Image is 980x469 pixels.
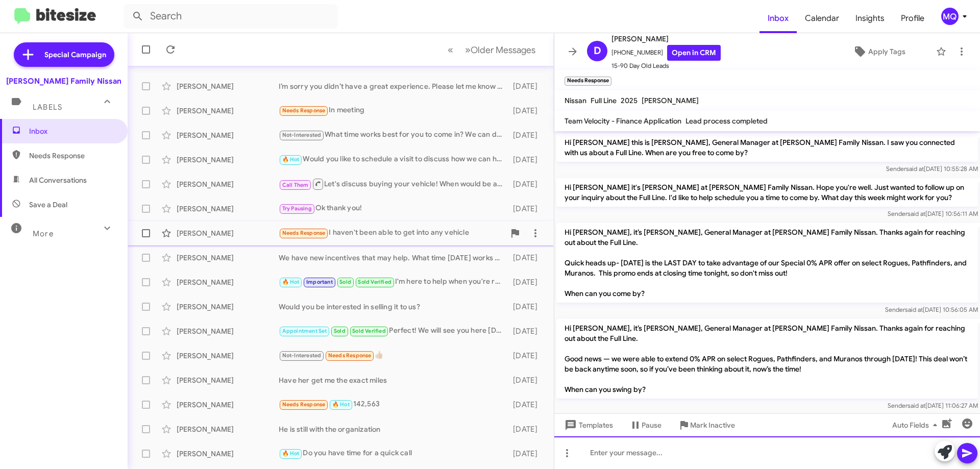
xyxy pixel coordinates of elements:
[868,42,905,61] span: Apply Tags
[6,76,121,86] div: [PERSON_NAME] Family Nissan
[508,449,546,459] div: [DATE]
[177,204,279,214] div: [PERSON_NAME]
[847,4,893,33] a: Insights
[621,416,670,434] button: Pause
[279,399,508,410] div: 142,563
[279,105,508,116] div: In meeting
[759,4,797,33] a: Inbox
[29,175,87,185] span: All Conversations
[459,39,542,60] button: Next
[177,253,279,263] div: [PERSON_NAME]
[282,132,322,138] span: Not-Interested
[279,81,508,91] div: I’m sorry you didn’t have a great experience. Please let me know if there is anything we may have...
[29,126,116,136] span: Inbox
[893,4,933,33] a: Profile
[282,328,327,334] span: Appointment Set
[177,449,279,459] div: [PERSON_NAME]
[508,375,546,385] div: [DATE]
[339,279,351,285] span: Sold
[508,81,546,91] div: [DATE]
[279,154,508,165] div: Would you like to schedule a visit to discuss how we can help with your vehicle?
[565,77,611,86] small: Needs Response
[282,279,300,285] span: 🔥 Hot
[279,350,508,361] div: 👍🏼
[884,416,949,434] button: Auto Fields
[29,151,116,161] span: Needs Response
[177,228,279,238] div: [PERSON_NAME]
[642,96,699,105] span: [PERSON_NAME]
[448,43,453,56] span: «
[621,96,638,105] span: 2025
[177,326,279,336] div: [PERSON_NAME]
[508,400,546,410] div: [DATE]
[279,325,508,337] div: Perfect! We will see you here [DATE]
[332,401,350,408] span: 🔥 Hot
[177,375,279,385] div: [PERSON_NAME]
[33,103,62,112] span: Labels
[556,319,978,399] p: Hi [PERSON_NAME], it’s [PERSON_NAME], General Manager at [PERSON_NAME] Family Nissan. Thanks agai...
[282,401,326,408] span: Needs Response
[670,416,743,434] button: Mark Inactive
[508,253,546,263] div: [DATE]
[279,424,508,434] div: He is still with the organization
[279,276,508,288] div: I'm here to help when you're ready! Just let me know if you have any other questions or need assi...
[177,424,279,434] div: [PERSON_NAME]
[358,279,391,285] span: Sold Verified
[508,277,546,287] div: [DATE]
[556,223,978,303] p: Hi [PERSON_NAME], it’s [PERSON_NAME], General Manager at [PERSON_NAME] Family Nissan. Thanks agai...
[908,210,925,217] span: said at
[886,165,978,172] span: Sender [DATE] 10:55:28 AM
[177,351,279,361] div: [PERSON_NAME]
[556,133,978,162] p: Hi [PERSON_NAME] this is [PERSON_NAME], General Manager at [PERSON_NAME] Family Nissan. I saw you...
[306,279,333,285] span: Important
[177,130,279,140] div: [PERSON_NAME]
[334,328,346,334] span: Sold
[508,106,546,116] div: [DATE]
[611,61,721,71] span: 15-90 Day Old Leads
[565,116,681,126] span: Team Velocity - Finance Application
[328,352,372,359] span: Needs Response
[826,42,931,61] button: Apply Tags
[892,416,941,434] span: Auto Fields
[508,179,546,189] div: [DATE]
[177,302,279,312] div: [PERSON_NAME]
[591,96,617,105] span: Full Line
[667,45,721,61] a: Open in CRM
[14,42,114,67] a: Special Campaign
[279,129,508,141] div: What time works best for you to come in? We can discuss purchasing your vehicle and explore all y...
[282,352,322,359] span: Not-Interested
[508,351,546,361] div: [DATE]
[465,43,471,56] span: »
[177,179,279,189] div: [PERSON_NAME]
[906,165,924,172] span: said at
[556,178,978,207] p: Hi [PERSON_NAME] it's [PERSON_NAME] at [PERSON_NAME] Family Nissan. Hope you're well. Just wanted...
[933,8,969,25] button: MQ
[352,328,386,334] span: Sold Verified
[508,424,546,434] div: [DATE]
[279,375,508,385] div: Have her get me the exact miles
[685,116,768,126] span: Lead process completed
[508,326,546,336] div: [DATE]
[508,155,546,165] div: [DATE]
[177,400,279,410] div: [PERSON_NAME]
[471,44,535,56] span: Older Messages
[611,45,721,61] span: [PHONE_NUMBER]
[279,302,508,312] div: Would you be interested in selling it to us?
[33,229,54,238] span: More
[177,155,279,165] div: [PERSON_NAME]
[177,277,279,287] div: [PERSON_NAME]
[177,81,279,91] div: [PERSON_NAME]
[282,156,300,163] span: 🔥 Hot
[124,4,338,29] input: Search
[44,50,106,60] span: Special Campaign
[642,416,661,434] span: Pause
[611,33,721,45] span: [PERSON_NAME]
[282,205,312,212] span: Try Pausing
[442,39,542,60] nav: Page navigation example
[885,306,978,313] span: Sender [DATE] 10:56:05 AM
[554,416,621,434] button: Templates
[565,96,586,105] span: Nissan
